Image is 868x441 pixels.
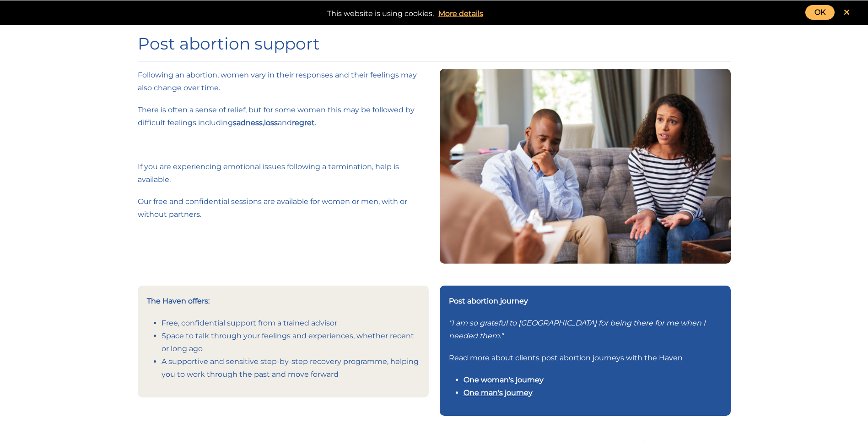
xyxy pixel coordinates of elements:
p: Our free and confidential sessions are available for women or men, with or without partners. [138,195,429,221]
strong: loss [264,118,278,127]
li: Free, confidential support from a trained advisor [162,317,420,330]
li: Space to talk through your feelings and experiences, whether recent or long ago [162,330,420,355]
strong: Post abortion journey [449,297,528,305]
li: A supportive and sensitive step-by-step recovery programme, helping you to work through the past ... [162,355,420,381]
strong: sadness [233,118,263,127]
strong: regret [292,118,315,127]
strong: The Haven offers: [147,297,210,305]
h1: Post abortion support [138,34,731,54]
p: Read more about clients post abortion journeys with the Haven [449,352,722,364]
a: One man's journey [464,388,533,397]
p: If you are experiencing emotional issues following a termination, help is available. [138,160,429,186]
p: "I am so grateful to [GEOGRAPHIC_DATA] for being there for me when I needed them." [449,317,722,342]
p: There is often a sense of relief, but for some women this may be followed by difficult feelings i... [138,104,429,129]
p: Following an abortion, women vary in their responses and their feelings may also change over time. [138,69,429,94]
div: This website is using cookies. [9,5,859,20]
a: One woman's journey [464,375,544,384]
a: More details [434,7,488,20]
a: OK [805,5,835,20]
img: Young couple in crisis trying solve problem during counselling [440,69,731,263]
